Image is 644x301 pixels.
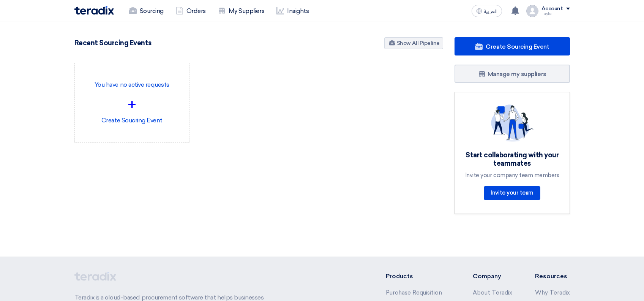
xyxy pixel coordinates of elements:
h4: Recent Sourcing Events [74,39,152,47]
a: About Teradix [473,289,512,296]
a: Orders [170,3,212,19]
a: Insights [270,3,315,19]
div: Create Soucring Event [81,69,183,136]
a: Why Teradix [535,289,570,296]
img: profile_test.png [526,5,538,17]
li: Products [386,272,450,281]
img: invite_your_team.svg [491,105,534,142]
span: Create Sourcing Event [486,43,549,50]
div: Start collaborating with your teammates [464,151,560,168]
img: Teradix logo [74,6,114,15]
a: Sourcing [123,3,170,19]
a: Invite your team [484,186,540,200]
div: Invite your company team members [464,172,560,179]
a: Show All Pipeline [384,37,443,49]
li: Company [473,272,512,281]
button: العربية [472,5,502,17]
a: Purchase Requisition [386,289,442,296]
div: Layla [541,12,570,16]
p: You have no active requests [81,80,183,89]
div: Account [541,6,563,12]
a: My Suppliers [212,3,270,19]
span: العربية [484,9,497,14]
a: Manage my suppliers [455,65,570,83]
li: Resources [535,272,570,281]
div: + [81,93,183,116]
